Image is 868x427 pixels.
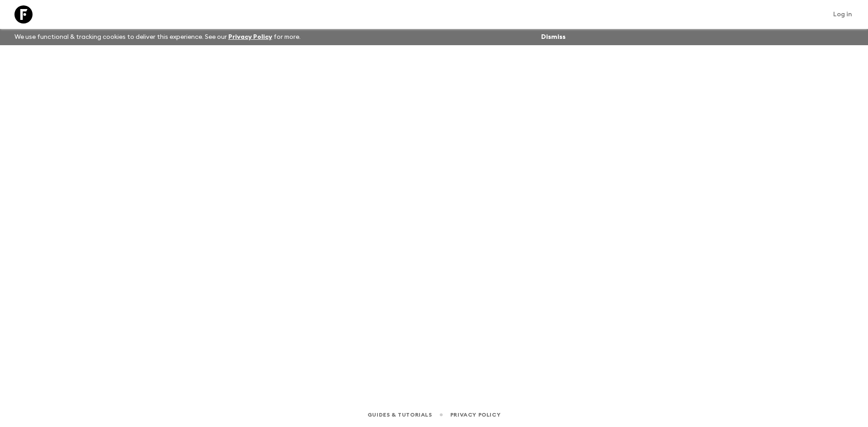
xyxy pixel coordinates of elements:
a: Guides & Tutorials [368,410,432,420]
a: Log in [828,8,857,21]
p: We use functional & tracking cookies to deliver this experience. See our for more. [11,29,304,45]
button: Dismiss [539,31,568,43]
a: Privacy Policy [450,410,500,420]
a: Privacy Policy [228,34,272,40]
